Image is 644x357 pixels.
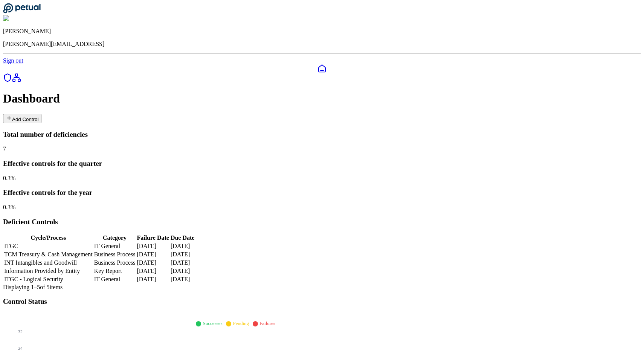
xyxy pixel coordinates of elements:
td: Information Provided by Entity [4,267,93,275]
a: Go to Dashboard [3,8,41,15]
th: Failure Date [136,234,169,242]
a: Sign out [3,57,23,64]
tspan: 24 [18,346,23,351]
h1: Dashboard [3,92,641,106]
td: [DATE] [136,242,169,250]
h3: Control Status [3,297,641,306]
td: IT General [94,276,136,283]
td: Business Process [94,251,136,258]
h3: Effective controls for the quarter [3,159,641,168]
a: Integrations [12,77,21,83]
tspan: 32 [18,329,23,334]
p: [PERSON_NAME][EMAIL_ADDRESS] [3,41,641,47]
td: [DATE] [136,259,169,267]
td: [DATE] [170,251,195,258]
th: Category [94,234,136,242]
button: Add Control [3,114,41,123]
span: 0.3 % [3,204,15,210]
td: INT Intangibles and Goodwill [4,259,93,267]
th: Cycle/Process [4,234,93,242]
td: [DATE] [136,251,169,258]
a: SOC [3,77,12,83]
span: Failures [259,320,275,326]
span: 0.3 % [3,175,15,181]
th: Due Date [170,234,195,242]
td: [DATE] [136,267,169,275]
h3: Effective controls for the year [3,188,641,197]
span: Successes [203,320,222,326]
span: Pending [233,320,249,326]
span: Displaying 1– 5 of 5 items [3,284,63,290]
h3: Deficient Controls [3,218,641,226]
img: Andrew Li [3,15,35,22]
td: IT General [94,242,136,250]
td: [DATE] [136,276,169,283]
td: Key Report [94,267,136,275]
td: [DATE] [170,267,195,275]
td: ITGC [4,242,93,250]
td: ITGC - Logical Security [4,276,93,283]
h3: Total number of deficiencies [3,130,641,139]
span: 7 [3,146,6,152]
td: Business Process [94,259,136,267]
a: Dashboard [3,64,641,73]
td: [DATE] [170,242,195,250]
td: [DATE] [170,276,195,283]
td: [DATE] [170,259,195,267]
p: [PERSON_NAME] [3,28,641,35]
td: TCM Treasury & Cash Management [4,251,93,258]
